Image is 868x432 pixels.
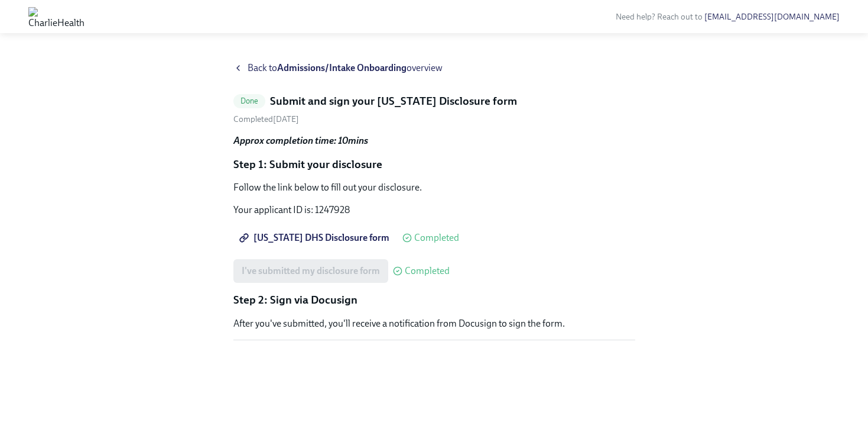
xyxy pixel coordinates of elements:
[233,157,635,172] p: Step 1: Submit your disclosure
[233,204,635,217] p: Your applicant ID is: 1247928
[270,94,517,109] h5: Submit and sign your [US_STATE] Disclosure form
[405,266,450,276] span: Completed
[277,62,407,73] strong: Admissions/Intake Onboarding
[233,114,299,124] span: Wednesday, September 10th 2025, 7:10 am
[233,317,635,330] p: After you've submitted, you'll receive a notification from Docusign to sign the form.
[242,232,389,244] span: [US_STATE] DHS Disclosure form
[28,7,84,26] img: CharlieHealth
[233,226,398,250] a: [US_STATE] DHS Disclosure form
[233,62,635,75] a: Back toAdmissions/Intake Onboardingoverview
[233,135,368,146] strong: Approx completion time: 10mins
[248,62,443,75] span: Back to overview
[414,233,459,243] span: Completed
[233,96,266,105] span: Done
[233,292,635,308] p: Step 2: Sign via Docusign
[616,12,840,22] span: Need help? Reach out to
[704,12,840,22] a: [EMAIL_ADDRESS][DOMAIN_NAME]
[233,181,635,194] p: Follow the link below to fill out your disclosure.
